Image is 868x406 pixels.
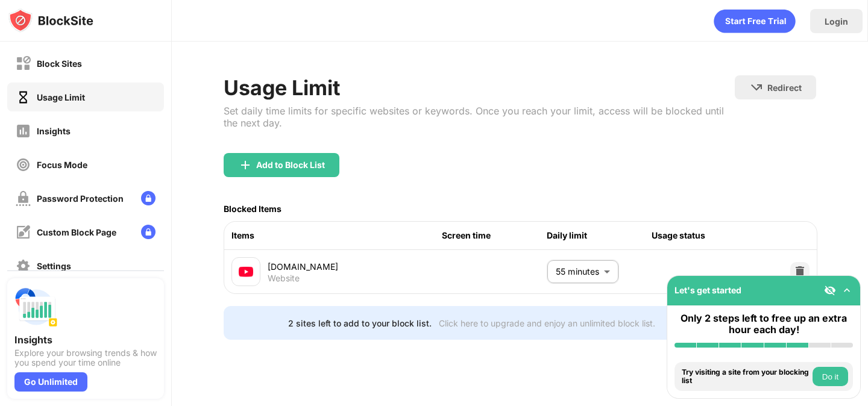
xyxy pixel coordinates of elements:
[37,261,71,271] div: Settings
[16,258,31,273] img: settings-off.svg
[239,264,253,279] img: favicons
[547,229,652,242] div: Daily limit
[37,58,82,69] div: Block Sites
[714,9,796,33] div: animation
[825,16,848,27] div: Login
[141,191,156,205] img: lock-menu.svg
[14,372,87,392] div: Go Unlimited
[8,8,93,33] img: logo-blocksite.svg
[16,56,31,71] img: block-off.svg
[841,284,853,296] img: omni-setup-toggle.svg
[231,229,441,242] div: Items
[224,105,734,129] div: Set daily time limits for specific websites or keywords. Once you reach your limit, access will b...
[813,367,848,386] button: Do it
[16,123,31,139] img: insights-off.svg
[224,204,281,214] div: Blocked Items
[37,160,87,170] div: Focus Mode
[16,225,31,240] img: customize-block-page-off.svg
[652,229,756,242] div: Usage status
[268,260,441,273] div: [DOMAIN_NAME]
[37,92,85,102] div: Usage Limit
[439,318,655,328] div: Click here to upgrade and enjoy an unlimited block list.
[824,284,836,296] img: eye-not-visible.svg
[675,313,853,336] div: Only 2 steps left to free up an extra hour each day!
[16,90,31,105] img: time-usage-on.svg
[37,126,71,136] div: Insights
[675,285,741,295] div: Let's get started
[682,368,810,386] div: Try visiting a site from your blocking list
[141,225,156,239] img: lock-menu.svg
[288,318,432,328] div: 2 sites left to add to your block list.
[442,229,547,242] div: Screen time
[767,83,802,93] div: Redirect
[37,193,124,204] div: Password Protection
[16,191,31,206] img: password-protection-off.svg
[256,160,325,170] div: Add to Block List
[14,334,157,346] div: Insights
[268,273,300,284] div: Website
[16,157,31,172] img: focus-off.svg
[37,227,116,237] div: Custom Block Page
[14,286,58,329] img: push-insights.svg
[14,348,157,367] div: Explore your browsing trends & how you spend your time online
[556,265,599,278] p: 55 minutes
[224,75,734,100] div: Usage Limit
